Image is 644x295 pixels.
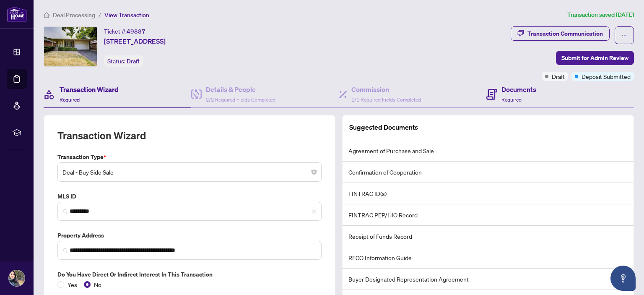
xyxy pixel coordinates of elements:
[511,26,610,41] button: Transaction Communication
[63,248,68,253] img: search_icon
[343,183,634,204] li: FINTRAC ID(s)
[343,140,634,162] li: Agreement of Purchase and Sale
[44,12,49,18] span: home
[621,32,627,38] span: ellipsis
[312,170,317,175] span: close-circle
[127,28,145,35] span: 49887
[206,97,275,103] span: 2/2 Required Fields Completed
[62,164,317,180] span: Deal - Buy Side Sale
[64,280,80,289] span: Yes
[91,280,105,289] span: No
[351,84,421,94] h4: Commission
[7,6,27,22] img: logo
[343,247,634,269] li: RECO Information Guide
[501,84,536,94] h4: Documents
[57,129,146,142] h2: Transaction Wizard
[60,97,80,103] span: Required
[57,192,322,201] label: MLS ID
[343,204,634,226] li: FINTRAC PEP/HIO Record
[343,162,634,183] li: Confirmation of Cooperation
[44,27,97,66] img: IMG-E12332236_1.jpg
[582,72,631,81] span: Deposit Submitted
[343,269,634,290] li: Buyer Designated Representation Agreement
[9,270,25,286] img: Profile Icon
[60,84,119,94] h4: Transaction Wizard
[501,97,522,103] span: Required
[53,11,95,19] span: Deal Processing
[556,51,634,65] button: Submit for Admin Review
[567,10,634,20] article: Transaction saved [DATE]
[527,27,603,40] div: Transaction Communication
[343,226,634,247] li: Receipt of Funds Record
[552,72,565,81] span: Draft
[104,11,149,19] span: View Transaction
[206,84,275,94] h4: Details & People
[57,152,322,162] label: Transaction Type
[104,36,166,46] span: [STREET_ADDRESS]
[351,97,421,103] span: 1/1 Required Fields Completed
[561,51,628,65] span: Submit for Admin Review
[104,26,145,36] div: Ticket #:
[63,209,68,214] img: search_icon
[349,122,418,133] article: Suggested Documents
[312,209,317,214] span: close
[57,270,322,279] label: Do you have direct or indirect interest in this transaction
[104,55,143,67] div: Status:
[99,10,101,20] li: /
[610,266,636,291] button: Open asap
[57,231,322,240] label: Property Address
[127,57,140,65] span: Draft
